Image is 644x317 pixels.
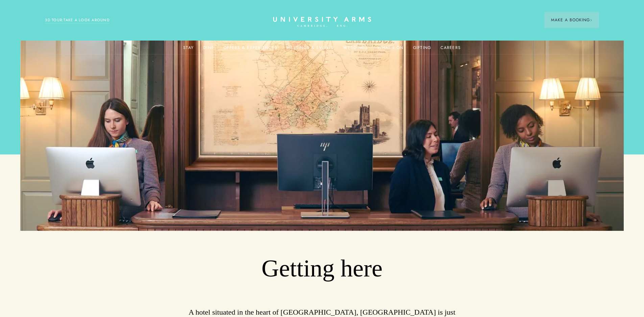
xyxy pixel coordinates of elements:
[377,45,403,54] a: What's On
[273,17,371,27] a: Home
[440,45,461,54] a: Careers
[544,12,599,28] button: Make a BookingArrow icon
[203,45,214,54] a: Dine
[45,17,110,23] a: 3D TOUR:TAKE A LOOK AROUND
[287,45,334,54] a: Meetings & Events
[343,45,368,54] a: Weddings
[183,45,194,54] a: Stay
[590,19,592,21] img: Arrow icon
[97,254,547,283] h1: Getting here
[20,41,624,231] img: image-5623dd55eb3be5e1f220c14097a2109fa32372e4-2048x1119-jpg
[223,45,277,54] a: Offers & Experiences
[413,45,431,54] a: Gifting
[551,17,592,23] span: Make a Booking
